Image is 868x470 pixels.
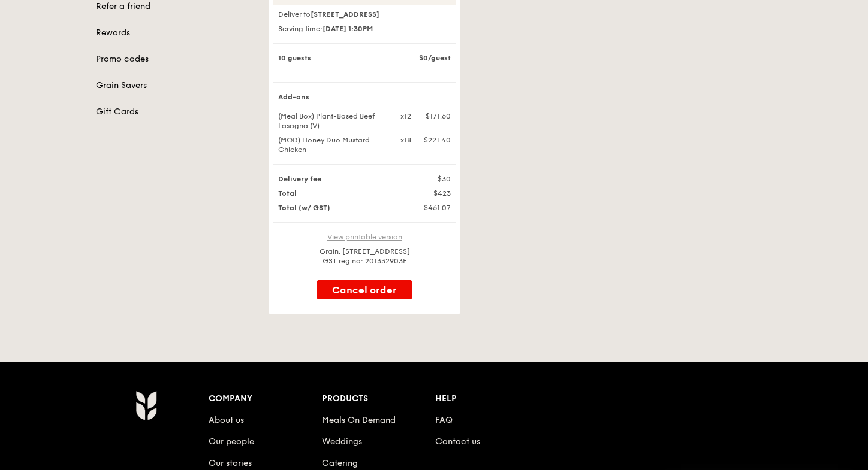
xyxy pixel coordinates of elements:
[396,53,458,63] div: $0/guest
[209,436,254,447] a: Our people
[271,135,396,154] div: (MOD) Honey Duo Mustard Chicken
[322,458,358,468] a: Catering
[278,189,297,198] strong: Total
[396,203,458,213] div: $461.07
[322,390,435,407] div: Products
[96,106,254,118] a: Gift Cards
[322,415,396,425] a: Meals On Demand
[273,24,456,34] div: Serving time:
[396,135,411,145] div: x18
[209,390,322,407] div: Company
[435,415,453,425] a: FAQ
[271,92,458,102] div: Add-ons
[96,53,254,65] a: Promo codes
[273,10,456,19] div: Deliver to
[311,10,379,19] strong: [STREET_ADDRESS]
[327,233,402,241] a: View printable version
[96,1,254,13] a: Refer a friend
[317,280,412,299] button: Cancel order
[273,247,456,266] div: Grain, [STREET_ADDRESS] GST reg no: 201332903E
[96,27,254,39] a: Rewards
[435,390,548,407] div: Help
[271,111,396,131] div: (Meal Box) Plant-Based Beef Lasagna (V)
[278,175,321,183] strong: Delivery fee
[396,189,458,198] div: $423
[278,204,330,212] strong: Total (w/ GST)
[322,436,362,447] a: Weddings
[271,53,396,63] div: 10 guests
[96,80,254,92] a: Grain Savers
[411,135,458,145] div: $221.40
[135,390,156,420] img: Grain
[209,458,252,468] a: Our stories
[435,436,480,447] a: Contact us
[396,111,411,121] div: x12
[411,111,458,121] div: $171.60
[209,415,244,425] a: About us
[323,25,373,33] strong: [DATE] 1:30PM
[396,174,458,184] div: $30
